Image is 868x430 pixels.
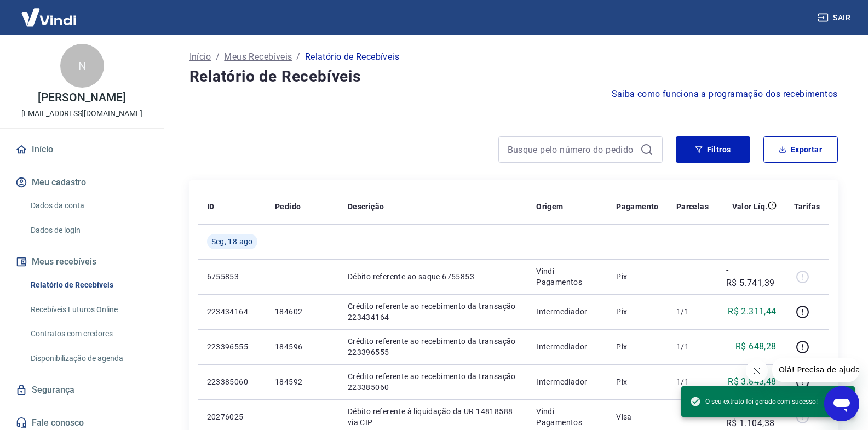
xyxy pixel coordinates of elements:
p: 1/1 [676,341,709,352]
p: 184596 [275,341,330,352]
a: Relatório de Recebíveis [26,274,151,296]
a: Meus Recebíveis [224,50,292,64]
p: 184602 [275,306,330,317]
p: R$ 3.843,48 [728,375,776,388]
p: Crédito referente ao recebimento da transação 223385060 [348,371,519,393]
p: - [676,411,709,422]
p: Tarifas [794,201,820,212]
button: Sair [815,8,855,28]
p: Relatório de Recebíveis [305,50,399,64]
p: Intermediador [536,341,599,352]
p: [PERSON_NAME] [38,92,125,104]
p: 1/1 [676,306,709,317]
p: 184592 [275,376,330,387]
p: Pix [616,271,659,282]
p: Descrição [348,201,384,212]
button: Meu cadastro [13,170,151,194]
button: Meus recebíveis [13,250,151,274]
a: Segurança [13,378,151,402]
a: Saiba como funciona a programação dos recebimentos [612,88,838,101]
p: Crédito referente ao recebimento da transação 223396555 [348,336,519,358]
p: Débito referente à liquidação da UR 14818588 via CIP [348,406,519,428]
iframe: Mensagem da empresa [772,358,859,382]
p: Intermediador [536,376,599,387]
p: Parcelas [676,201,709,212]
p: 223396555 [207,341,257,352]
p: Pagamento [616,201,659,212]
p: Vindi Pagamentos [536,266,599,288]
p: Valor Líq. [732,201,768,212]
button: Filtros [676,136,750,163]
p: 6755853 [207,271,257,282]
p: 223385060 [207,376,257,387]
p: R$ 2.311,44 [728,305,776,318]
input: Busque pelo número do pedido [508,141,636,158]
p: [EMAIL_ADDRESS][DOMAIN_NAME] [21,108,142,119]
p: - [676,271,709,282]
a: Contratos com credores [26,323,151,345]
p: 223434164 [207,306,257,317]
a: Recebíveis Futuros Online [26,299,151,321]
span: O seu extrato foi gerado com sucesso! [690,396,818,407]
p: Origem [536,201,563,212]
p: / [296,50,300,64]
p: Intermediador [536,306,599,317]
p: Pix [616,306,659,317]
a: Início [13,137,151,162]
p: 20276025 [207,411,257,422]
p: Pedido [275,201,301,212]
p: Pix [616,376,659,387]
a: Dados de login [26,219,151,242]
h4: Relatório de Recebíveis [189,66,838,88]
p: Pix [616,341,659,352]
iframe: Fechar mensagem [746,360,768,382]
a: Disponibilização de agenda [26,347,151,370]
span: Seg, 18 ago [211,236,253,247]
p: -R$ 1.104,38 [726,404,777,430]
p: R$ 648,28 [735,340,777,353]
a: Dados da conta [26,194,151,217]
span: Olá! Precisa de ajuda? [7,8,92,16]
p: 1/1 [676,376,709,387]
p: Débito referente ao saque 6755853 [348,271,519,282]
p: Crédito referente ao recebimento da transação 223434164 [348,301,519,323]
img: Vindi [13,1,84,34]
p: Vindi Pagamentos [536,406,599,428]
p: / [216,50,220,64]
iframe: Botão para abrir a janela de mensagens [824,386,859,421]
a: Início [189,50,211,64]
p: -R$ 5.741,39 [726,263,777,290]
div: N [60,44,104,88]
p: Visa [616,411,659,422]
p: ID [207,201,215,212]
button: Exportar [763,136,838,163]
